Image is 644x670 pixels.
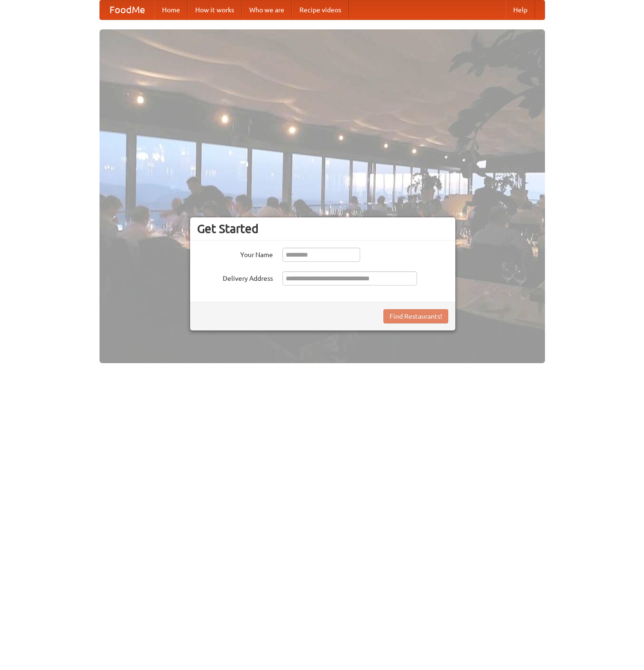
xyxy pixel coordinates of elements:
[188,0,242,19] a: How it works
[197,271,273,283] label: Delivery Address
[100,0,154,19] a: FoodMe
[197,248,273,259] label: Your Name
[383,309,448,323] button: Find Restaurants!
[197,222,448,236] h3: Get Started
[506,0,535,19] a: Help
[154,0,188,19] a: Home
[242,0,292,19] a: Who we are
[292,0,349,19] a: Recipe videos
